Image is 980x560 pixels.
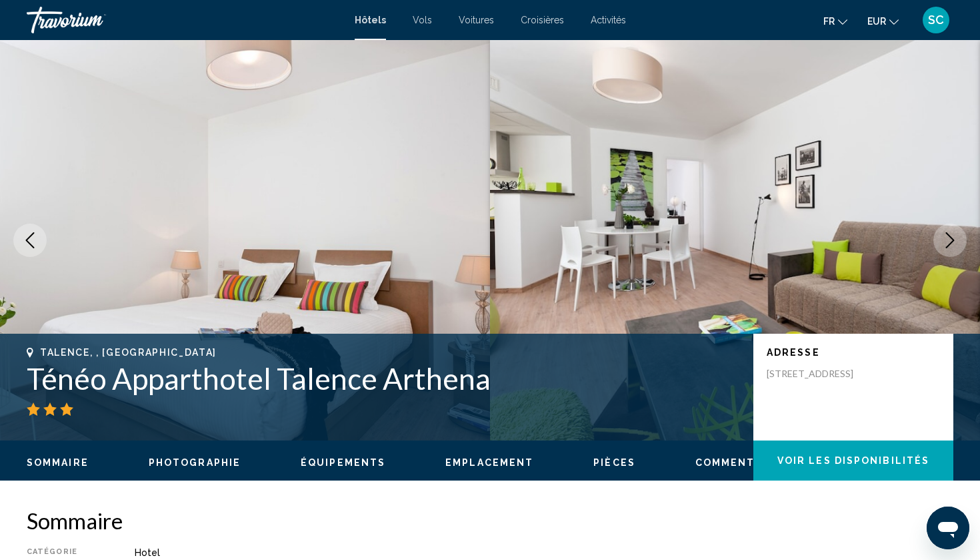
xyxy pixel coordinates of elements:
[301,457,385,469] button: Équipements
[27,507,953,534] h2: Sommaire
[767,368,873,380] p: [STREET_ADDRESS]
[149,457,241,469] button: Photographie
[135,547,953,558] div: Hotel
[823,11,847,31] button: Change language
[445,457,533,469] button: Emplacement
[593,457,635,469] button: Pièces
[13,224,47,257] button: Previous image
[27,7,341,33] a: Travorium
[27,457,89,468] span: Sommaire
[593,457,635,468] span: Pièces
[933,224,967,257] button: Next image
[823,16,835,27] span: fr
[459,15,494,25] a: Voitures
[867,16,886,27] span: EUR
[355,15,386,25] a: Hôtels
[695,457,789,468] span: Commentaires
[413,15,432,25] a: Vols
[40,347,217,358] span: Talence, , [GEOGRAPHIC_DATA]
[301,457,385,468] span: Équipements
[753,441,953,481] button: Voir les disponibilités
[149,457,241,468] span: Photographie
[27,361,740,396] h1: Ténéo Apparthotel Talence Arthena
[521,15,564,25] a: Croisières
[867,11,899,31] button: Change currency
[695,457,789,469] button: Commentaires
[928,13,944,27] span: SC
[927,507,969,549] iframe: Bouton de lancement de la fenêtre de messagerie
[919,6,953,34] button: User Menu
[591,15,626,25] a: Activités
[777,456,929,467] span: Voir les disponibilités
[767,347,940,358] p: Adresse
[27,457,89,469] button: Sommaire
[27,547,101,558] div: Catégorie
[445,457,533,468] span: Emplacement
